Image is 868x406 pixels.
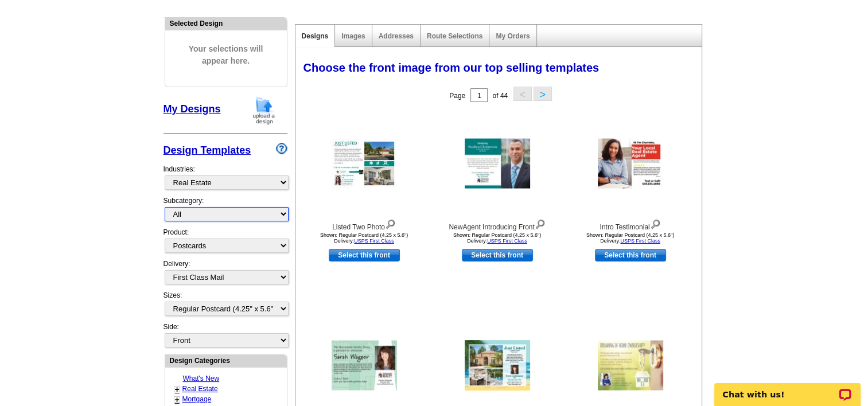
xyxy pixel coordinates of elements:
[354,238,394,244] a: USPS First Class
[164,227,287,259] div: Product:
[427,32,482,40] a: Route Selections
[175,395,180,404] a: +
[567,232,694,244] div: Shown: Regular Postcard (4.25 x 5.6") Delivery:
[303,61,600,74] span: Choose the front image from our top selling templates
[301,217,427,232] div: Listed Two Photo
[620,238,660,244] a: USPS First Class
[465,139,530,189] img: NewAgent Introducing Front
[165,355,287,366] div: Design Categories
[164,196,287,227] div: Subcategory:
[332,139,397,188] img: Listed Two Photo
[598,341,663,391] img: Dreams
[434,232,560,244] div: Shown: Regular Postcard (4.25 x 5.6") Delivery:
[385,217,396,229] img: view design details
[595,249,666,261] a: use this design
[182,395,212,403] a: Mortgage
[449,92,465,100] span: Page
[164,322,287,349] div: Side:
[465,340,530,391] img: Regional Listing Beach
[487,238,527,244] a: USPS First Class
[183,374,220,382] a: What's New
[513,87,532,101] button: <
[164,259,287,290] div: Delivery:
[164,103,221,115] a: My Designs
[301,232,427,244] div: Shown: Regular Postcard (4.25 x 5.6") Delivery:
[341,32,365,40] a: Images
[164,290,287,322] div: Sizes:
[302,32,329,40] a: Designs
[434,217,560,232] div: NewAgent Introducing Front
[567,217,694,232] div: Intro Testimonial
[165,18,287,29] div: Selected Design
[650,217,661,229] img: view design details
[534,87,552,101] button: >
[462,249,533,261] a: use this design
[175,385,180,394] a: +
[164,158,287,196] div: Industries:
[492,92,508,100] span: of 44
[379,32,414,40] a: Addresses
[535,217,546,229] img: view design details
[276,143,287,154] img: design-wizard-help-icon.png
[496,32,530,40] a: My Orders
[249,96,279,125] img: upload-design
[598,139,663,189] img: Intro Testimonial
[707,370,868,406] iframe: LiveChat chat widget
[329,249,400,261] a: use this design
[174,32,278,79] span: Your selections will appear here.
[164,145,251,156] a: Design Templates
[332,341,397,391] img: NewAgent Neighborhood Friend
[182,385,218,393] a: Real Estate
